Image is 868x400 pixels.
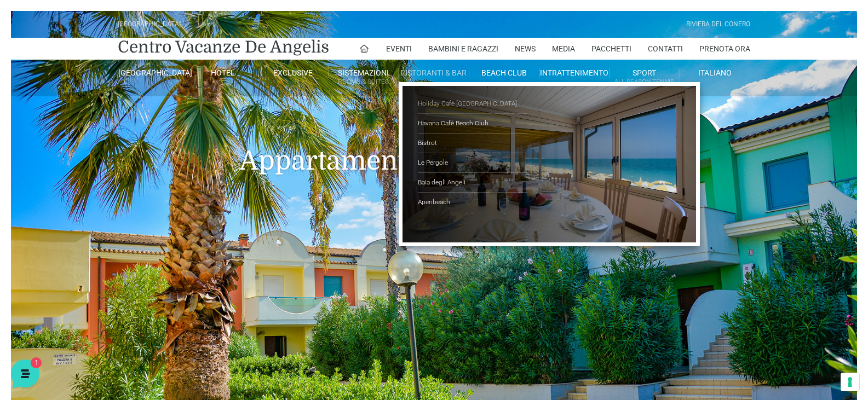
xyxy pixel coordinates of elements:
div: [GEOGRAPHIC_DATA] [118,19,181,30]
span: Trova una risposta [18,182,85,190]
span: [PERSON_NAME] [46,105,174,116]
a: Baia degli Angeli [418,173,527,193]
a: Hotel [188,68,258,78]
input: Cerca un articolo... [25,205,179,216]
span: Le tue conversazioni [18,88,93,96]
a: SistemazioniRooms & Suites [329,68,399,88]
button: Aiuto [143,299,210,324]
a: Havana Cafè Beach Club [418,114,527,134]
p: Aiuto [169,315,185,324]
span: Italiano [698,68,732,77]
span: 1 [110,298,117,306]
div: Riviera Del Conero [686,19,750,30]
span: 1 [191,118,202,129]
a: Media [552,38,575,60]
p: Messaggi [95,315,124,324]
button: Inizia una conversazione [18,138,202,160]
a: [GEOGRAPHIC_DATA] [118,68,188,78]
a: Exclusive [258,68,329,78]
a: Le Pergole [418,153,527,173]
p: Home [33,315,51,324]
button: Home [9,299,76,324]
a: Aperibeach [418,193,527,212]
a: SportAll Season Tennis [610,68,680,88]
iframe: Customerly Messenger Launcher [9,357,42,390]
p: Ciao! Benvenuto al [GEOGRAPHIC_DATA]! Come posso aiutarti! [46,118,174,129]
button: Le tue preferenze relative al consenso per le tecnologie di tracciamento [841,373,859,391]
img: light [18,106,39,128]
a: Bambini e Ragazzi [428,38,498,60]
span: Inizia una conversazione [71,144,162,153]
a: [DEMOGRAPHIC_DATA] tutto [97,88,202,96]
a: Apri Centro Assistenza [117,182,202,190]
a: News [515,38,536,60]
a: Ristoranti & Bar [399,68,469,78]
a: Bistrot [418,134,527,153]
p: [DATE] [180,105,202,115]
a: Contatti [648,38,683,60]
h1: Appartamento Bilocale Garden [118,96,750,193]
a: Intrattenimento [539,68,610,78]
a: [PERSON_NAME]Ciao! Benvenuto al [GEOGRAPHIC_DATA]! Come posso aiutarti![DATE]1 [13,101,206,134]
a: Eventi [386,38,412,60]
small: Rooms & Suites [329,77,398,87]
a: Pacchetti [591,38,631,60]
a: Italiano [680,68,750,78]
h2: Ciao da De Angelis Resort 👋 [9,9,184,44]
small: All Season Tennis [610,77,679,87]
a: Beach Club [469,68,539,78]
a: Prenota Ora [699,38,750,60]
p: La nostra missione è rendere la tua esperienza straordinaria! [9,48,184,70]
button: 1Messaggi [76,299,143,324]
a: Holiday Cafè [GEOGRAPHIC_DATA] [418,94,527,114]
a: Centro Vacanze De Angelis [118,36,329,58]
